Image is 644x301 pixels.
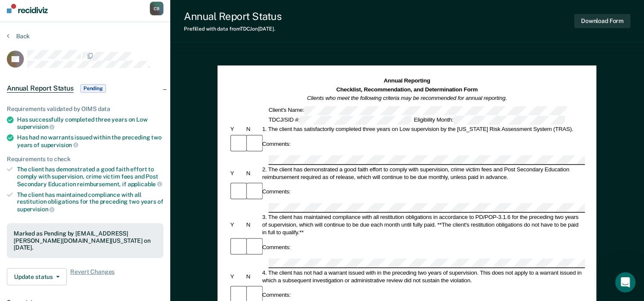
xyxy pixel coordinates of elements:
[17,134,163,148] div: Has had no warrants issued within the preceding two years of
[245,169,261,177] div: N
[7,84,74,93] span: Annual Report Status
[17,206,54,213] span: supervision
[17,166,163,187] div: The client has demonstrated a good faith effort to comply with supervision, crime victim fees and...
[7,156,163,163] div: Requirements to check
[128,181,162,187] span: applicable
[336,86,478,93] strong: Checklist, Recommendation, and Determination Form
[245,221,261,228] div: N
[245,273,261,280] div: N
[307,95,507,101] em: Clients who meet the following criteria may be recommended for annual reporting.
[7,32,30,40] button: Back
[261,243,292,251] div: Comments:
[229,221,245,228] div: Y
[184,10,281,23] div: Annual Report Status
[574,14,630,28] button: Download Form
[261,291,292,299] div: Comments:
[261,165,585,181] div: 2. The client has demonstrated a good faith effort to comply with supervision, crime victim fees ...
[261,213,585,236] div: 3. The client has maintained compliance with all restitution obligations in accordance to PD/POP-...
[80,84,106,93] span: Pending
[70,268,114,285] span: Revert Changes
[17,123,54,130] span: supervision
[17,116,163,131] div: Has successfully completed three years on Low
[261,188,292,196] div: Comments:
[229,125,245,133] div: Y
[17,191,163,213] div: The client has maintained compliance with all restitution obligations for the preceding two years of
[261,269,585,284] div: 4. The client has not had a warrant issued with in the preceding two years of supervision. This d...
[150,2,163,15] button: CB
[41,142,78,148] span: supervision
[229,169,245,177] div: Y
[7,4,48,13] img: Recidiviz
[267,116,412,125] div: TDCJ/SID #:
[245,125,261,133] div: N
[150,2,163,15] div: C B
[412,116,566,125] div: Eligibility Month:
[184,26,281,32] div: Prefilled with data from TDCJ on [DATE] .
[615,272,635,292] iframe: Intercom live chat
[229,273,245,280] div: Y
[384,78,430,84] strong: Annual Reporting
[261,140,292,148] div: Comments:
[7,105,163,113] div: Requirements validated by OIMS data
[261,125,585,133] div: 1. The client has satisfactorily completed three years on Low supervision by the [US_STATE] Risk ...
[14,230,157,251] div: Marked as Pending by [EMAIL_ADDRESS][PERSON_NAME][DOMAIN_NAME][US_STATE] on [DATE].
[7,268,67,285] button: Update status
[267,106,568,115] div: Client's Name:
